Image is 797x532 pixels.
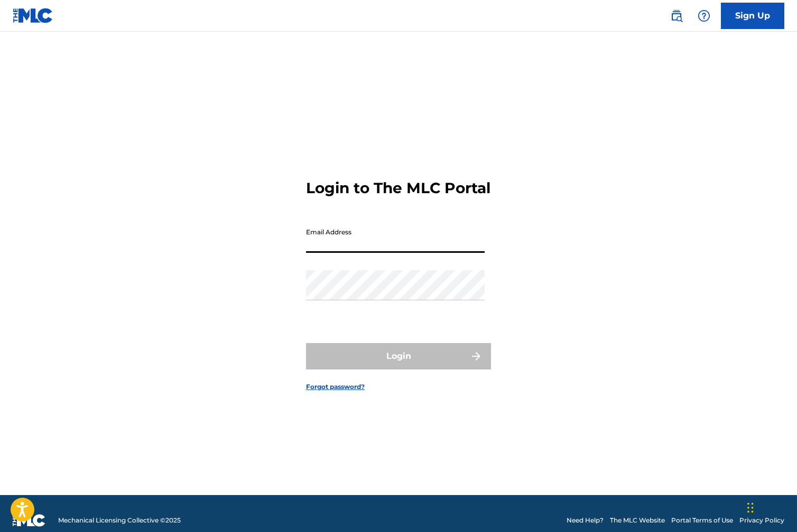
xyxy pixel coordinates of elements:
[306,382,365,392] a: Forgot password?
[739,516,784,525] a: Privacy Policy
[13,514,45,527] img: logo
[671,516,733,525] a: Portal Terms of Use
[747,492,754,524] div: Drag
[58,516,181,525] span: Mechanical Licensing Collective © 2025
[610,516,665,525] a: The MLC Website
[666,5,687,26] a: Public Search
[698,9,710,22] img: help
[670,9,683,22] img: search
[721,3,784,29] a: Sign Up
[567,516,604,525] a: Need Help?
[693,5,715,26] div: Help
[13,8,53,23] img: MLC Logo
[306,179,490,197] h3: Login to The MLC Portal
[744,481,797,532] iframe: Chat Widget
